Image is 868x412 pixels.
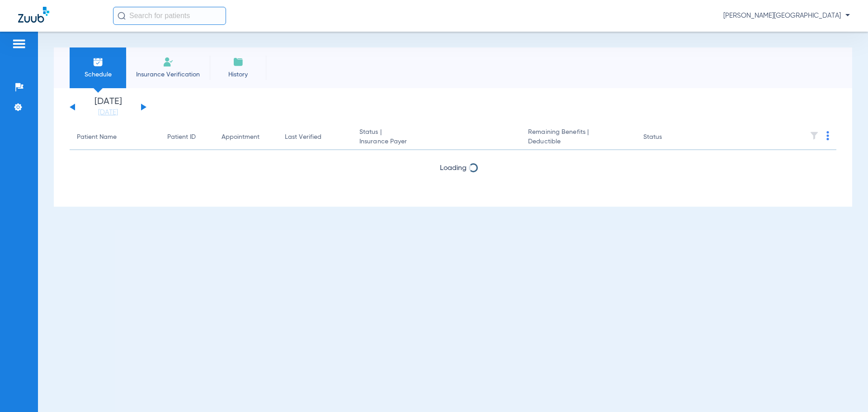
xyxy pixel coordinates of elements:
[81,108,135,117] a: [DATE]
[723,11,850,20] span: [PERSON_NAME][GEOGRAPHIC_DATA]
[285,133,345,142] div: Last Verified
[440,165,467,172] span: Loading
[118,12,126,20] img: Search Icon
[18,7,49,23] img: Zuub Logo
[12,38,26,49] img: hamburger-icon
[167,133,196,142] div: Patient ID
[352,125,521,150] th: Status |
[76,70,119,79] span: Schedule
[285,133,321,142] div: Last Verified
[222,133,270,142] div: Appointment
[77,133,153,142] div: Patient Name
[163,57,174,67] img: Manual Insurance Verification
[222,133,259,142] div: Appointment
[217,70,259,79] span: History
[636,125,697,150] th: Status
[81,97,135,117] li: [DATE]
[113,7,226,25] input: Search for patients
[167,133,207,142] div: Patient ID
[528,137,628,147] span: Deductible
[521,125,636,150] th: Remaining Benefits |
[810,131,819,140] img: filter.svg
[133,70,203,79] span: Insurance Verification
[826,131,829,140] img: group-dot-blue.svg
[93,57,104,67] img: Schedule
[233,57,244,67] img: History
[77,133,117,142] div: Patient Name
[359,137,514,147] span: Insurance Payer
